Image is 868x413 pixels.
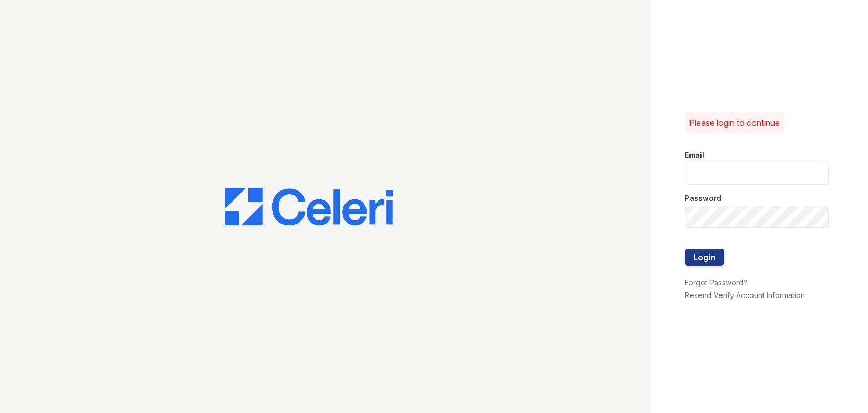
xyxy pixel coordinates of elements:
[685,291,805,300] a: Resend Verify Account Information
[685,249,724,266] button: Login
[685,278,747,287] a: Forgot Password?
[689,117,780,129] p: Please login to continue
[225,188,393,226] img: CE_Logo_Blue-a8612792a0a2168367f1c8372b55b34899dd931a85d93a1a3d3e32e68fde9ad4.png
[685,193,721,204] label: Password
[685,150,704,161] label: Email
